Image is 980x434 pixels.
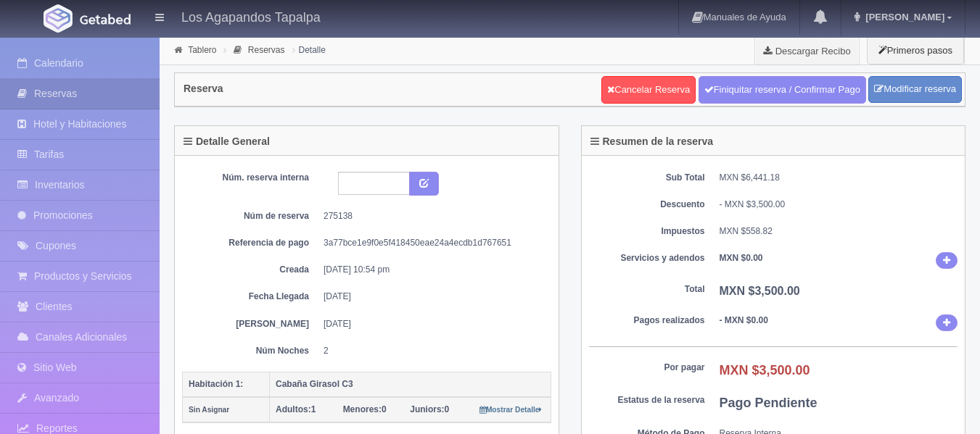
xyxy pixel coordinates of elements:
h4: Detalle General [184,136,270,147]
dd: [DATE] 10:54 pm [324,264,540,276]
button: Primeros pasos [867,36,964,64]
b: MXN $3,500.00 [720,363,810,377]
span: 1 [276,404,316,414]
dd: MXN $558.82 [720,225,958,238]
li: Detalle [289,43,329,57]
strong: Adultos: [276,404,311,414]
strong: Menores: [343,404,382,414]
dt: Núm de reserva [193,210,309,222]
dt: Pagos realizados [589,314,705,327]
dt: Núm. reserva interna [193,172,309,184]
dt: Núm Noches [193,345,309,357]
div: - MXN $3,500.00 [720,199,958,211]
dt: Referencia de pago [193,237,309,249]
a: Tablero [188,45,216,55]
dd: [DATE] [324,291,540,303]
b: MXN $0.00 [720,253,763,263]
b: Pago Pendiente [720,396,818,410]
dd: [DATE] [324,318,540,330]
h4: Reserva [184,83,223,94]
dt: Servicios y adendos [589,252,705,264]
a: Cancelar Reserva [601,76,696,104]
dt: Descuento [589,199,705,211]
a: Reservas [248,45,285,55]
dt: Por pagar [589,362,705,374]
dt: Total [589,283,705,296]
dd: 3a77bce1e9f0e5f418450eae24a4ecdb1d767651 [324,237,540,249]
dt: [PERSON_NAME] [193,318,309,330]
h4: Resumen de la reserva [590,136,714,147]
dt: Impuestos [589,225,705,238]
dd: MXN $6,441.18 [720,172,958,184]
dt: Sub Total [589,172,705,184]
strong: Juniors: [410,404,444,414]
small: Mostrar Detalle [479,406,543,414]
b: MXN $3,500.00 [720,285,800,297]
b: Habitación 1: [189,379,243,389]
a: Finiquitar reserva / Confirmar Pago [699,76,866,104]
dd: 2 [324,345,540,357]
span: 0 [410,404,449,414]
dt: Estatus de la reserva [589,394,705,406]
a: Mostrar Detalle [479,404,543,414]
img: Getabed [80,14,131,25]
span: [PERSON_NAME] [862,12,944,22]
h4: Los Agapandos Tapalpa [181,7,321,25]
small: Sin Asignar [189,406,229,414]
img: Getabed [44,4,73,33]
a: Modificar reserva [868,76,962,103]
span: 0 [343,404,387,414]
dd: 275138 [324,210,540,222]
a: Descargar Recibo [755,36,859,65]
dt: Creada [193,264,309,276]
dt: Fecha Llegada [193,291,309,303]
b: - MXN $0.00 [720,315,768,325]
th: Cabaña Girasol C3 [270,372,551,397]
